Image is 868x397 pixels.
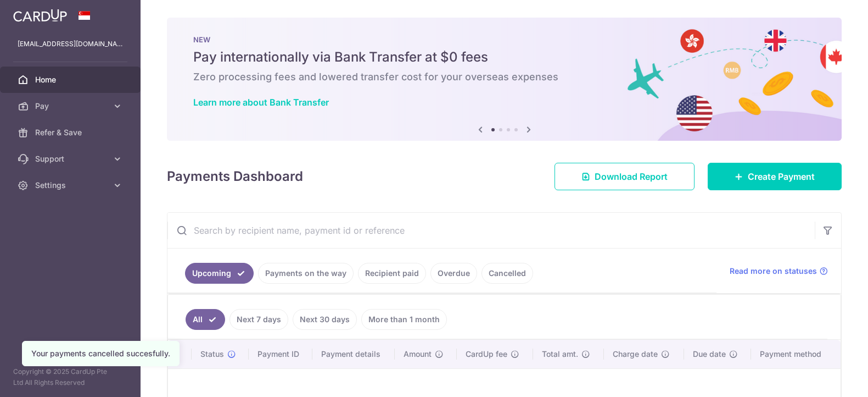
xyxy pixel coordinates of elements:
[193,97,329,108] a: Learn more about Bank Transfer
[748,170,815,183] span: Create Payment
[312,340,395,368] th: Payment details
[730,266,828,277] a: Read more on statuses
[542,349,578,360] span: Total amt.
[258,263,354,284] a: Payments on the way
[404,349,432,360] span: Amount
[430,263,477,284] a: Overdue
[358,263,426,284] a: Recipient paid
[18,38,123,49] p: [EMAIL_ADDRESS][DOMAIN_NAME]
[555,163,695,190] a: Download Report
[229,309,288,330] a: Next 7 days
[751,340,841,368] th: Payment method
[167,18,842,141] img: Bank transfer banner
[167,167,303,186] h4: Payments Dashboard
[730,266,817,277] span: Read more on statuses
[35,101,108,112] span: Pay
[13,9,67,22] img: CardUp
[185,263,254,284] a: Upcoming
[613,349,658,360] span: Charge date
[361,309,447,330] a: More than 1 month
[35,180,108,191] span: Settings
[708,163,842,190] a: Create Payment
[293,309,357,330] a: Next 30 days
[35,153,108,164] span: Support
[200,349,224,360] span: Status
[35,74,108,85] span: Home
[35,127,108,138] span: Refer & Save
[693,349,726,360] span: Due date
[193,48,815,66] h5: Pay internationally via Bank Transfer at $0 fees
[193,35,815,44] p: NEW
[481,263,533,284] a: Cancelled
[466,349,507,360] span: CardUp fee
[595,170,668,183] span: Download Report
[249,340,312,368] th: Payment ID
[186,309,225,330] a: All
[167,213,815,248] input: Search by recipient name, payment id or reference
[31,348,170,359] div: Your payments cancelled succesfully.
[193,70,815,84] h6: Zero processing fees and lowered transfer cost for your overseas expenses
